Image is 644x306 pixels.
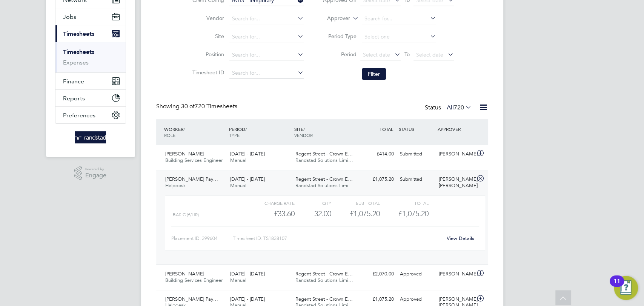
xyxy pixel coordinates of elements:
[362,68,386,80] button: Filter
[63,48,94,55] a: Timesheets
[292,122,358,142] div: SITE
[165,296,218,302] span: [PERSON_NAME] Pay…
[230,151,265,157] span: [DATE] - [DATE]
[156,103,239,111] div: Showing
[233,232,442,244] div: Timesheet ID: TS1828107
[397,268,436,280] div: Approved
[230,157,246,163] span: Manual
[55,42,126,72] div: Timesheets
[55,107,126,123] button: Preferences
[447,104,472,111] label: All
[171,232,233,244] div: Placement ID: 299604
[63,13,76,20] span: Jobs
[447,235,474,241] a: View Details
[295,198,331,208] div: QTY
[331,208,380,220] div: £1,075.20
[402,49,412,59] span: To
[436,173,475,192] div: [PERSON_NAME] [PERSON_NAME]
[230,277,246,283] span: Manual
[85,166,106,172] span: Powered by
[380,126,393,132] span: TOTAL
[230,296,265,302] span: [DATE] - [DATE]
[295,208,331,220] div: 32.00
[363,51,390,58] span: Select date
[162,122,227,142] div: WORKER
[295,151,353,157] span: Regent Street - Crown E…
[165,157,223,163] span: Building Services Engineer
[230,271,265,277] span: [DATE] - [DATE]
[181,103,195,110] span: 30 of
[227,122,292,142] div: PERIOD
[63,59,89,66] a: Expenses
[229,32,304,42] input: Search for...
[416,51,443,58] span: Select date
[85,172,106,179] span: Engage
[190,51,224,58] label: Position
[358,293,397,306] div: £1,075.20
[181,103,237,110] span: 720 Timesheets
[295,176,353,182] span: Regent Street - Crown E…
[63,30,94,37] span: Timesheets
[613,281,620,291] div: 11
[295,157,353,163] span: Randstad Solutions Limi…
[397,173,436,186] div: Submitted
[397,148,436,160] div: Submitted
[229,50,304,60] input: Search for...
[55,90,126,106] button: Reports
[295,277,353,283] span: Randstad Solutions Limi…
[316,15,350,22] label: Approver
[246,198,294,208] div: Charge rate
[436,122,475,136] div: APPROVER
[55,73,126,89] button: Finance
[229,14,304,24] input: Search for...
[398,209,429,218] span: £1,075.20
[303,126,305,132] span: /
[229,132,240,138] span: TYPE
[173,212,199,217] span: Basic (£/HR)
[358,148,397,160] div: £414.00
[165,271,204,277] span: [PERSON_NAME]
[190,33,224,40] label: Site
[380,198,429,208] div: Total
[230,182,246,189] span: Manual
[190,69,224,76] label: Timesheet ID
[331,198,380,208] div: Sub Total
[397,122,436,136] div: STATUS
[245,126,247,132] span: /
[55,25,126,42] button: Timesheets
[295,182,353,189] span: Randstad Solutions Limi…
[362,32,436,42] input: Select one
[246,208,294,220] div: £33.60
[295,296,353,302] span: Regent Street - Crown E…
[55,131,126,143] a: Go to home page
[63,112,95,119] span: Preferences
[229,68,304,78] input: Search for...
[358,173,397,186] div: £1,075.20
[74,166,106,180] a: Powered byEngage
[397,293,436,306] div: Approved
[230,176,265,182] span: [DATE] - [DATE]
[362,14,436,24] input: Search for...
[425,103,473,113] div: Status
[165,176,218,182] span: [PERSON_NAME] Pay…
[358,268,397,280] div: £2,070.00
[55,8,126,25] button: Jobs
[164,132,175,138] span: ROLE
[165,151,204,157] span: [PERSON_NAME]
[294,132,313,138] span: VENDOR
[63,95,85,102] span: Reports
[165,277,223,283] span: Building Services Engineer
[75,131,106,143] img: randstad-logo-retina.png
[190,15,224,22] label: Vendor
[165,182,186,189] span: Helpdesk
[323,33,357,40] label: Period Type
[183,126,185,132] span: /
[323,51,357,58] label: Period
[614,276,638,300] button: Open Resource Center, 11 new notifications
[436,148,475,160] div: [PERSON_NAME]
[436,268,475,280] div: [PERSON_NAME]
[454,104,464,111] span: 720
[63,78,84,85] span: Finance
[295,271,353,277] span: Regent Street - Crown E…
